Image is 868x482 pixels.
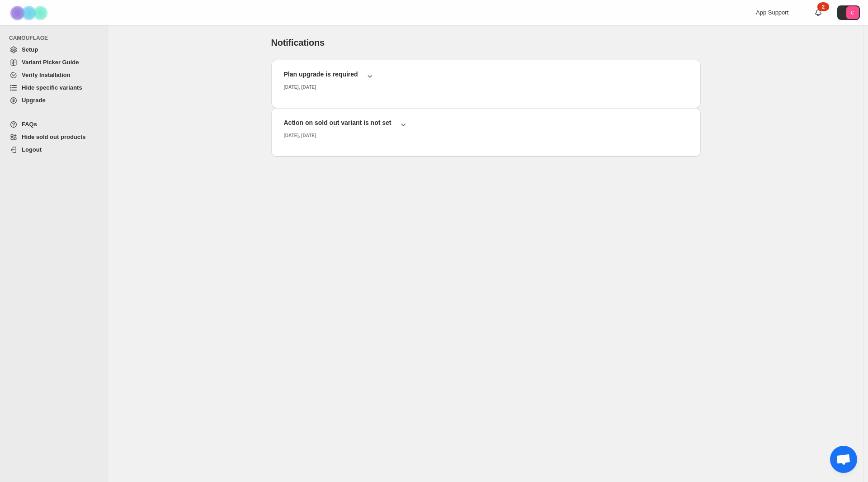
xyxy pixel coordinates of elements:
[814,8,823,17] a: 2
[5,69,103,81] a: Verify Installation
[5,143,103,156] a: Logout
[5,43,103,56] a: Setup
[756,9,788,16] span: App Support
[837,5,860,20] button: Avatar with initials C
[5,118,103,131] a: FAQs
[284,133,316,138] small: [DATE], [DATE]
[9,34,104,42] span: CAMOUFLAGE
[5,94,103,107] a: Upgrade
[22,84,82,91] span: Hide specific variants
[846,6,859,19] span: Avatar with initials C
[817,2,829,11] div: 2
[7,0,52,25] img: Camouflage
[278,67,693,94] button: Plan upgrade is required[DATE], [DATE]
[22,97,46,104] span: Upgrade
[284,70,358,79] h2: Plan upgrade is required
[22,72,71,78] span: Verify Installation
[22,121,37,128] span: FAQs
[22,46,38,53] span: Setup
[5,81,103,94] a: Hide specific variants
[278,115,693,142] button: Action on sold out variant is not set[DATE], [DATE]
[830,446,857,473] a: Open chat
[284,85,316,90] small: [DATE], [DATE]
[22,59,79,66] span: Variant Picker Guide
[22,146,42,153] span: Logout
[851,10,854,15] text: C
[5,56,103,69] a: Variant Picker Guide
[5,131,103,143] a: Hide sold out products
[271,38,325,48] span: Notifications
[22,134,86,140] span: Hide sold out products
[284,118,392,127] h2: Action on sold out variant is not set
